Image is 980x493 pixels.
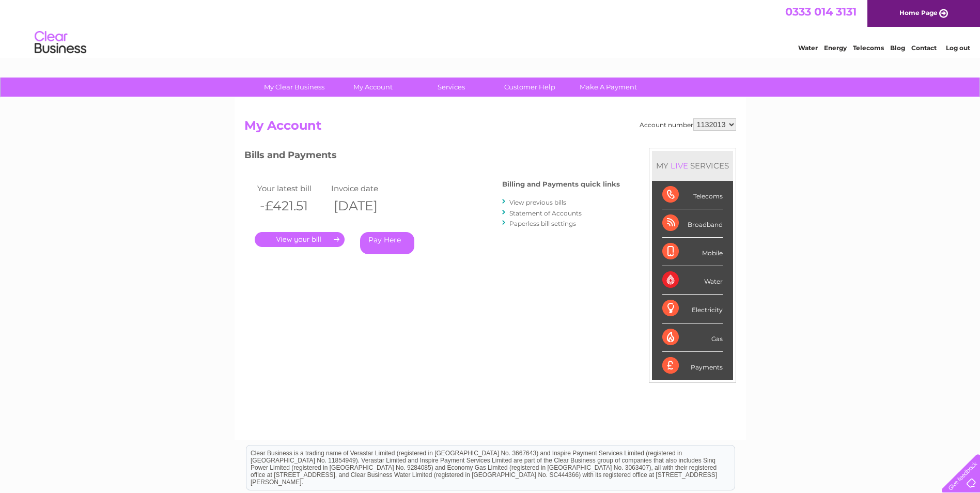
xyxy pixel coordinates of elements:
[640,118,736,131] div: Account number
[509,209,582,217] a: Statement of Accounts
[662,238,723,266] div: Mobile
[360,232,414,254] a: Pay Here
[798,44,818,52] a: Water
[255,232,345,247] a: .
[487,78,572,97] a: Customer Help
[668,161,690,171] div: LIVE
[662,295,723,323] div: Electricity
[853,44,884,52] a: Telecoms
[244,148,620,166] h3: Bills and Payments
[502,180,620,188] h4: Billing and Payments quick links
[662,266,723,295] div: Water
[246,6,735,50] div: Clear Business is a trading name of Verastar Limited (registered in [GEOGRAPHIC_DATA] No. 3667643...
[244,118,736,138] h2: My Account
[255,195,329,217] th: -£421.51
[911,44,937,52] a: Contact
[252,78,337,97] a: My Clear Business
[409,78,494,97] a: Services
[329,181,403,195] td: Invoice date
[566,78,651,97] a: Make A Payment
[662,181,723,209] div: Telecoms
[255,181,329,195] td: Your latest bill
[824,44,847,52] a: Energy
[785,5,857,18] a: 0333 014 3131
[329,195,403,217] th: [DATE]
[509,220,576,227] a: Paperless bill settings
[509,198,566,206] a: View previous bills
[652,151,733,180] div: MY SERVICES
[662,209,723,238] div: Broadband
[330,78,415,97] a: My Account
[890,44,905,52] a: Blog
[946,44,970,52] a: Log out
[662,352,723,380] div: Payments
[34,27,87,58] img: logo.png
[662,323,723,352] div: Gas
